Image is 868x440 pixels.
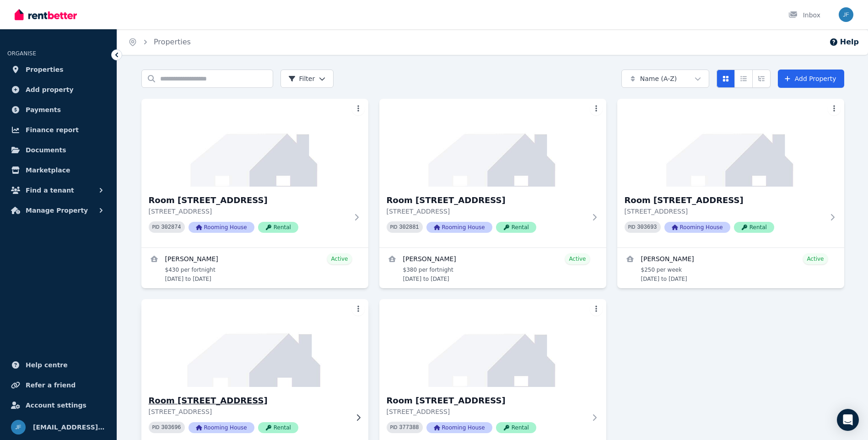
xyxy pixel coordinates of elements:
a: Documents [7,141,109,159]
small: PID [390,425,398,430]
span: Help centre [26,360,68,370]
span: Rental [496,422,536,433]
button: Help [829,37,859,48]
img: Room 1/11 Romilly Street, Sunnybank Hills [141,99,368,187]
p: [STREET_ADDRESS] [387,207,586,216]
span: Properties [26,64,64,75]
code: 302874 [161,224,181,231]
a: Payments [7,101,109,119]
h3: Room [STREET_ADDRESS] [387,194,586,207]
a: Room 1/11 Romilly Street, Sunnybank HillsRoom [STREET_ADDRESS][STREET_ADDRESS]PID 302874Rooming H... [141,99,368,247]
img: Room 5, 11 Romilly St [379,299,606,387]
span: Rental [258,422,298,433]
img: RentBetter [15,8,77,21]
span: Refer a friend [26,380,75,391]
span: Payments [26,104,61,115]
img: jfamproperty@gmail.com [839,7,853,22]
small: PID [390,225,398,230]
a: View details for Chris Barratt [379,248,606,288]
h3: Room [STREET_ADDRESS] [625,194,824,207]
img: Room 3/11 Romilly Street, Sunnybank Hills [617,99,844,187]
h3: Room [STREET_ADDRESS] [149,394,348,407]
span: [EMAIL_ADDRESS][DOMAIN_NAME] [33,422,106,433]
span: Manage Property [26,205,88,216]
img: Room 4/11 Romilly Street, Sunnybank Hills [135,297,374,389]
span: Add property [26,84,74,95]
small: PID [628,225,636,230]
span: Name (A-Z) [640,74,677,83]
a: Finance report [7,121,109,139]
a: Account settings [7,396,109,414]
span: Account settings [26,400,86,411]
p: [STREET_ADDRESS] [387,407,586,416]
div: Inbox [788,11,820,20]
a: Room 3/11 Romilly Street, Sunnybank HillsRoom [STREET_ADDRESS][STREET_ADDRESS]PID 303693Rooming H... [617,99,844,247]
small: PID [152,425,160,430]
button: More options [590,303,603,316]
a: Marketplace [7,161,109,179]
span: Rental [258,222,298,233]
span: Rental [496,222,536,233]
div: Open Intercom Messenger [837,409,859,431]
span: Filter [288,74,315,83]
span: Finance report [26,124,79,135]
nav: Breadcrumb [117,29,202,55]
button: Expanded list view [752,70,771,88]
code: 303693 [637,224,657,231]
img: jfamproperty@gmail.com [11,420,26,435]
code: 377388 [399,424,419,431]
a: Room 2/11 Romilly Street, Sunnybank HillsRoom [STREET_ADDRESS][STREET_ADDRESS]PID 302881Rooming H... [379,99,606,247]
button: More options [352,102,365,115]
span: Rooming House [189,422,254,433]
code: 303696 [161,424,181,431]
button: Compact list view [734,70,753,88]
span: ORGANISE [7,50,36,57]
p: [STREET_ADDRESS] [149,407,348,416]
h3: Room [STREET_ADDRESS] [149,194,348,207]
h3: Room [STREET_ADDRESS] [387,394,586,407]
span: Rooming House [189,222,254,233]
p: [STREET_ADDRESS] [149,207,348,216]
small: PID [152,225,160,230]
div: View options [717,70,771,88]
span: Rental [734,222,774,233]
p: [STREET_ADDRESS] [625,207,824,216]
a: Help centre [7,356,109,374]
a: Add property [7,80,109,99]
a: Add Property [778,70,844,88]
button: Filter [280,70,334,88]
a: Properties [7,60,109,79]
span: Rooming House [426,422,492,433]
a: Refer a friend [7,376,109,394]
button: Manage Property [7,201,109,220]
a: View details for Clinton Rydstrand [617,248,844,288]
button: More options [590,102,603,115]
button: Name (A-Z) [621,70,709,88]
span: Find a tenant [26,185,74,196]
button: More options [828,102,841,115]
button: Card view [717,70,735,88]
button: Find a tenant [7,181,109,199]
a: Properties [154,38,191,46]
span: Documents [26,145,66,156]
img: Room 2/11 Romilly Street, Sunnybank Hills [379,99,606,187]
span: Rooming House [426,222,492,233]
span: Marketplace [26,165,70,176]
code: 302881 [399,224,419,231]
span: Rooming House [664,222,730,233]
button: More options [352,303,365,316]
a: View details for Jonathan Sampson [141,248,368,288]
